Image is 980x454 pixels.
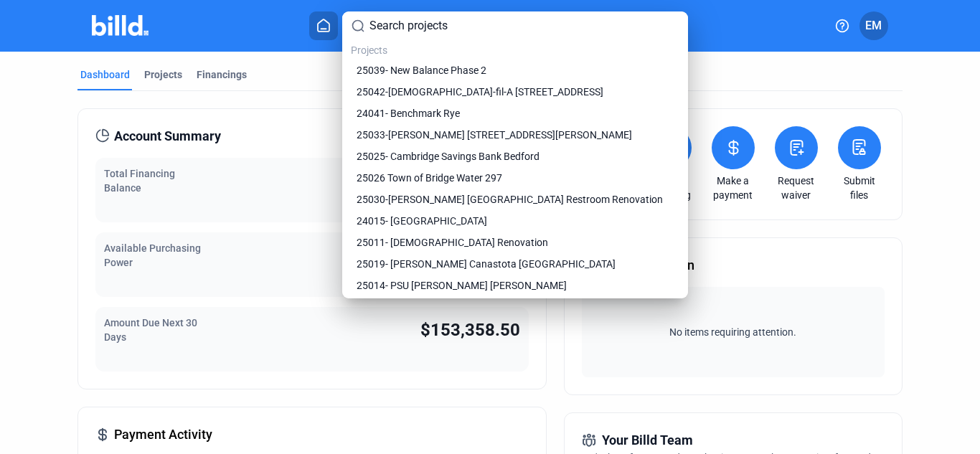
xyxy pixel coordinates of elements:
[357,278,567,293] span: 25014- PSU [PERSON_NAME] [PERSON_NAME]
[369,17,679,34] input: Search projects
[351,44,387,56] span: Projects
[357,106,460,120] span: 24041- Benchmark Rye
[357,128,632,142] span: 25033-[PERSON_NAME] [STREET_ADDRESS][PERSON_NAME]
[357,192,663,207] span: 25030-[PERSON_NAME] [GEOGRAPHIC_DATA] Restroom Renovation
[357,257,616,271] span: 25019- [PERSON_NAME] Canastota [GEOGRAPHIC_DATA]
[357,149,540,164] span: 25025- Cambridge Savings Bank Bedford
[357,85,603,99] span: 25042-[DEMOGRAPHIC_DATA]-fil-A [STREET_ADDRESS]
[357,235,548,250] span: 25011- [DEMOGRAPHIC_DATA] Renovation
[357,63,486,77] span: 25039- New Balance Phase 2
[357,171,502,185] span: 25026 Town of Bridge Water 297
[357,214,487,228] span: 24015- [GEOGRAPHIC_DATA]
